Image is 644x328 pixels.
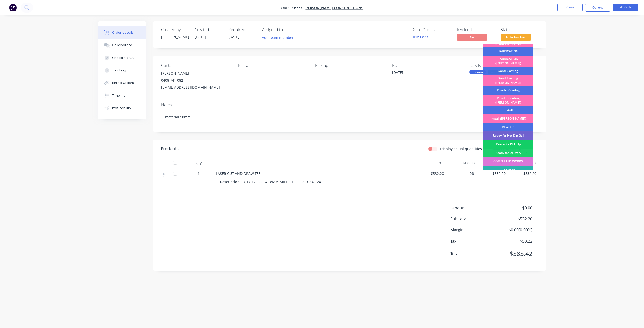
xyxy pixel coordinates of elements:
div: Drawing [469,70,486,74]
span: Margin [450,227,495,233]
div: Bill to [238,63,307,68]
div: REWORK [483,123,533,131]
button: Collaborate [98,39,146,52]
span: 1 [198,171,200,176]
div: Install ([PERSON_NAME]) [483,114,533,123]
div: Order details [112,30,134,35]
div: FABRICATION ([PERSON_NAME]) [483,56,533,67]
div: Qty [184,158,214,168]
span: No [457,34,487,40]
button: Timeline [98,89,146,102]
span: 0% [448,171,475,176]
div: Timeline [112,93,126,98]
span: Total [450,251,495,257]
div: Cost [415,158,446,168]
span: To be invoiced [501,34,531,40]
div: Created by [161,27,189,32]
div: Ready for Pick Up [483,140,533,149]
button: Order details [98,26,146,39]
span: $0.00 [495,205,532,211]
div: 0408 741 082 [161,77,230,84]
button: Add team member [262,34,296,41]
div: FABRICATION [483,47,533,56]
button: Tracking [98,64,146,77]
a: INV-6823 [413,34,428,39]
div: Tracking [112,68,126,73]
div: Delivered [483,166,533,174]
div: [PERSON_NAME] [161,34,189,39]
span: $53.22 [495,238,532,244]
span: [DATE] [228,34,239,39]
label: Display actual quantities [440,146,482,151]
div: [EMAIL_ADDRESS][DOMAIN_NAME] [161,84,230,91]
span: [DATE] [195,34,206,39]
div: Install [483,106,533,114]
button: Options [585,4,610,12]
div: Description [220,178,242,185]
div: Status [501,27,538,32]
button: Checklists 0/0 [98,52,146,64]
div: Created [195,27,222,32]
div: Sand Blasting [483,67,533,75]
span: $532.20 [495,216,532,222]
span: $532.20 [510,171,537,176]
div: [PERSON_NAME]0408 741 082[EMAIL_ADDRESS][DOMAIN_NAME] [161,70,230,91]
div: Notes [161,103,538,107]
div: PO [392,63,461,68]
div: Powder Coating [483,86,533,95]
div: Pick up [315,63,384,68]
div: Assigned to [262,27,312,32]
div: QTY 12, P6654 , 8MM MILD STEEL , 719.7 X 124.1 [242,178,326,185]
div: Required [228,27,256,32]
a: [PERSON_NAME] Constructions [304,5,363,10]
div: Checklists 0/0 [112,56,134,60]
div: material : 8mm [161,109,538,125]
span: $532.20 [479,171,506,176]
button: Close [557,4,583,11]
div: Sand Blasting ([PERSON_NAME]) [483,75,533,86]
span: Labour [450,205,495,211]
div: Profitability [112,106,131,110]
span: Sub total [450,216,495,222]
button: Add team member [259,34,296,41]
div: Ready for Delivery [483,149,533,157]
div: Contact [161,63,230,68]
div: Labels [469,63,538,68]
div: Linked Orders [112,81,134,85]
div: Price [477,158,508,168]
div: Xero Order # [413,27,451,32]
div: Markup [446,158,477,168]
div: Powder Coating ([PERSON_NAME]) [483,95,533,106]
img: Factory [9,4,17,11]
div: [DATE] [392,70,455,77]
div: Products [161,146,179,152]
span: $0.00 ( 0.00 %) [495,227,532,233]
button: Edit Order [613,4,638,11]
div: Invoiced [457,27,495,32]
div: [PERSON_NAME] [161,70,230,77]
span: $532.20 [417,171,444,176]
div: Collaborate [112,43,132,48]
button: Linked Orders [98,77,146,89]
span: $585.42 [495,249,532,258]
button: To be invoiced [501,34,531,42]
div: Ready for Hot Dip Gal [483,131,533,140]
div: COMPLETED WORKS [483,157,533,166]
span: Tax [450,238,495,244]
button: Profitability [98,102,146,114]
span: LASER CUT AND DRAW FEE [216,171,261,176]
span: Order #773 - [281,5,304,10]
